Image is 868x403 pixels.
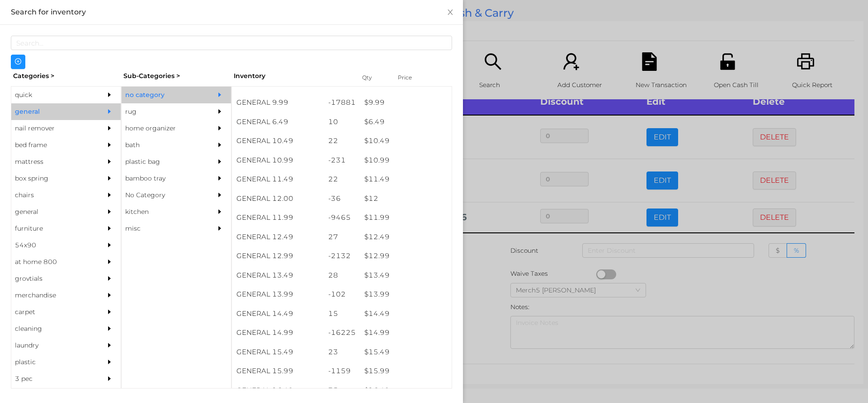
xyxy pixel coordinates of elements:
[396,71,432,84] div: Price
[11,270,94,287] div: grovtials
[234,71,351,81] div: Inventory
[360,93,452,112] div: $ 9.99
[232,343,324,362] div: GENERAL 15.49
[360,266,452,285] div: $ 13.49
[122,103,204,120] div: rug
[447,9,454,16] i: icon: close
[324,361,360,381] div: -1159
[360,304,452,324] div: $ 14.49
[360,381,452,400] div: $ 16.49
[324,304,360,324] div: 15
[11,237,94,254] div: 54x90
[106,108,113,115] i: icon: caret-right
[324,189,360,208] div: -36
[217,225,223,232] i: icon: caret-right
[106,342,113,348] i: icon: caret-right
[232,304,324,324] div: GENERAL 14.49
[106,158,113,165] i: icon: caret-right
[324,170,360,189] div: 22
[232,361,324,381] div: GENERAL 15.99
[106,292,113,298] i: icon: caret-right
[324,151,360,170] div: -231
[324,112,360,132] div: 10
[122,87,204,103] div: no category
[11,304,94,320] div: carpet
[360,227,452,247] div: $ 12.49
[11,137,94,153] div: bed frame
[217,175,223,181] i: icon: caret-right
[11,287,94,304] div: merchandise
[11,254,94,270] div: at home 800
[106,259,113,265] i: icon: caret-right
[11,354,94,371] div: plastic
[122,170,204,187] div: bamboo tray
[106,325,113,332] i: icon: caret-right
[360,361,452,381] div: $ 15.99
[360,131,452,151] div: $ 10.49
[324,285,360,304] div: -102
[11,103,94,120] div: general
[324,208,360,227] div: -9465
[11,204,94,220] div: general
[324,227,360,247] div: 27
[11,36,452,50] input: Search...
[232,131,324,151] div: GENERAL 10.49
[11,55,25,69] button: icon: plus-circle
[106,359,113,365] i: icon: caret-right
[217,92,223,98] i: icon: caret-right
[11,187,94,204] div: chairs
[122,220,204,237] div: misc
[122,153,204,170] div: plastic bag
[217,142,223,148] i: icon: caret-right
[122,137,204,153] div: bath
[106,208,113,215] i: icon: caret-right
[360,323,452,343] div: $ 14.99
[324,131,360,151] div: 22
[11,69,121,83] div: Categories >
[11,7,452,17] div: Search for inventory
[106,142,113,148] i: icon: caret-right
[232,323,324,343] div: GENERAL 14.99
[11,87,94,103] div: quick
[121,69,231,83] div: Sub-Categories >
[232,112,324,132] div: GENERAL 6.49
[106,225,113,232] i: icon: caret-right
[360,189,452,208] div: $ 12
[106,242,113,248] i: icon: caret-right
[232,170,324,189] div: GENERAL 11.49
[11,320,94,337] div: cleaning
[217,208,223,215] i: icon: caret-right
[122,204,204,220] div: kitchen
[232,189,324,208] div: GENERAL 12.00
[360,71,387,84] div: Qty
[217,108,223,115] i: icon: caret-right
[11,120,94,137] div: nail remover
[11,371,94,387] div: 3 pec
[232,93,324,112] div: GENERAL 9.99
[106,375,113,382] i: icon: caret-right
[360,112,452,132] div: $ 6.49
[324,266,360,285] div: 28
[106,125,113,131] i: icon: caret-right
[232,208,324,227] div: GENERAL 11.99
[232,381,324,400] div: GENERAL 16.49
[106,192,113,198] i: icon: caret-right
[106,275,113,282] i: icon: caret-right
[11,170,94,187] div: box spring
[360,246,452,266] div: $ 12.99
[324,246,360,266] div: -2132
[232,285,324,304] div: GENERAL 13.99
[122,120,204,137] div: home organizer
[360,343,452,362] div: $ 15.49
[360,170,452,189] div: $ 11.49
[324,343,360,362] div: 23
[232,227,324,247] div: GENERAL 12.49
[232,151,324,170] div: GENERAL 10.99
[324,381,360,400] div: 35
[217,192,223,198] i: icon: caret-right
[232,246,324,266] div: GENERAL 12.99
[217,158,223,165] i: icon: caret-right
[217,125,223,131] i: icon: caret-right
[11,337,94,354] div: laundry
[11,153,94,170] div: mattress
